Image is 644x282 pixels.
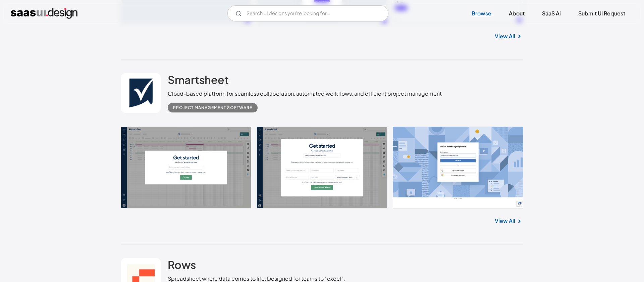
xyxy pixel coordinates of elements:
[495,217,515,225] a: View All
[570,6,633,21] a: Submit UI Request
[495,32,515,40] a: View All
[464,6,499,21] a: Browse
[168,258,196,271] h2: Rows
[168,258,196,275] a: Rows
[168,73,229,90] a: Smartsheet
[227,5,388,21] form: Email Form
[501,6,533,21] a: About
[168,73,229,86] h2: Smartsheet
[168,90,442,98] div: Cloud-based platform for seamless collaboration, automated workflows, and efficient project manag...
[227,5,388,21] input: Search UI designs you're looking for...
[173,104,252,112] div: Project Management Software
[11,8,77,19] a: home
[534,6,569,21] a: SaaS Ai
